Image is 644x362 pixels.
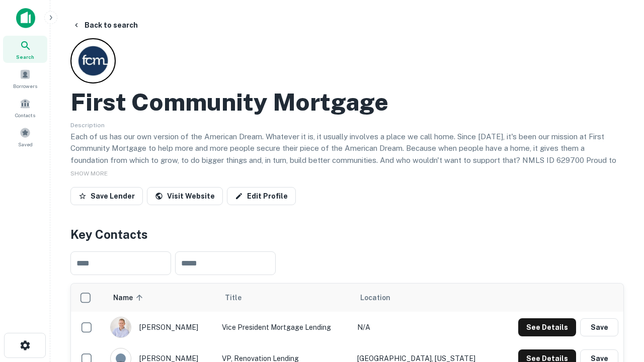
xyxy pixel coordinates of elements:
[225,292,255,304] span: Title
[518,318,576,336] button: See Details
[16,53,34,61] span: Search
[70,122,105,129] span: Description
[147,187,223,205] a: Visit Website
[13,82,37,90] span: Borrowers
[217,312,352,343] td: Vice President Mortgage Lending
[580,318,618,336] button: Save
[352,284,498,312] th: Location
[3,123,47,150] a: Saved
[352,312,498,343] td: N/A
[70,87,388,117] h2: First Community Mortgage
[70,170,108,177] span: SHOW MORE
[594,249,644,298] iframe: Chat Widget
[113,292,146,304] span: Name
[3,36,47,63] a: Search
[105,284,217,312] th: Name
[70,187,143,205] button: Save Lender
[3,65,47,92] a: Borrowers
[16,8,35,28] img: capitalize-icon.png
[111,317,131,337] img: 1520878720083
[15,111,35,119] span: Contacts
[70,131,624,178] p: Each of us has our own version of the American Dream. Whatever it is, it usually involves a place...
[217,284,352,312] th: Title
[18,140,33,148] span: Saved
[110,317,212,338] div: [PERSON_NAME]
[227,187,296,205] a: Edit Profile
[70,225,624,243] h4: Key Contacts
[68,16,142,34] button: Back to search
[3,94,47,121] a: Contacts
[360,292,390,304] span: Location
